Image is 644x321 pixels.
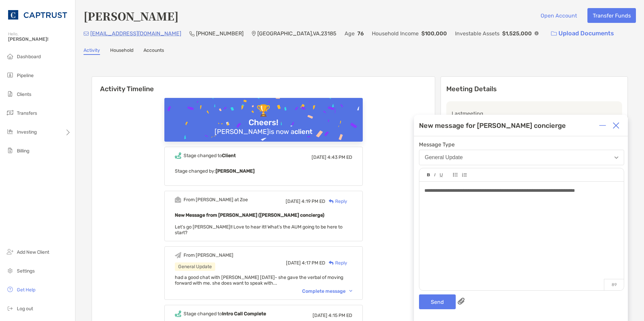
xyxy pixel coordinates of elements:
img: Chevron icon [349,290,352,292]
img: Location Icon [252,31,256,36]
img: Editor control icon [440,173,443,177]
span: Message Type [419,141,624,148]
div: From [PERSON_NAME] at Zoe [184,197,248,203]
p: 89 [604,279,624,290]
img: dashboard icon [6,52,14,60]
img: Confetti [164,98,363,156]
img: Editor control icon [434,173,436,177]
p: Meeting Details [446,85,622,93]
span: Add New Client [17,249,49,255]
p: $1,525,000 [502,29,532,38]
p: Stage changed by: [175,167,352,175]
span: 4:17 PM ED [302,260,325,266]
button: Send [419,294,456,309]
span: [DATE] [286,199,300,204]
button: Open Account [535,8,582,23]
img: Event icon [175,197,181,203]
img: billing icon [6,146,14,154]
div: 🏆 [254,104,273,118]
button: Transfer Funds [587,8,636,23]
img: get-help icon [6,285,14,293]
a: Accounts [143,47,164,55]
img: Event icon [175,152,181,159]
div: Reply [325,259,347,266]
img: Open dropdown arrow [614,156,618,159]
img: investing icon [6,128,14,136]
a: Upload Documents [547,26,618,41]
img: Editor control icon [453,173,458,177]
p: 76 [357,29,364,38]
div: General Update [425,154,463,160]
img: add_new_client icon [6,248,14,256]
img: Reply icon [329,199,334,204]
span: Log out [17,306,33,312]
b: Client [222,153,236,158]
span: Pipeline [17,73,34,78]
img: CAPTRUST Logo [8,3,67,27]
img: Expand or collapse [599,122,606,129]
img: Email Icon [84,32,89,36]
div: Stage changed to [184,311,266,317]
b: client [294,128,313,136]
img: pipeline icon [6,71,14,79]
span: Dashboard [17,54,41,60]
img: Editor control icon [462,173,467,177]
span: 4:19 PM ED [301,199,325,204]
img: Reply icon [329,261,334,265]
span: Settings [17,268,35,274]
img: button icon [551,31,557,36]
div: General Update [175,262,215,271]
p: [GEOGRAPHIC_DATA] , VA , 23185 [257,29,336,38]
b: New Message from [PERSON_NAME] ([PERSON_NAME] concierge) [175,212,324,218]
b: [PERSON_NAME] [216,168,255,174]
a: Household [110,47,133,55]
div: Cheers! [246,118,281,128]
img: Close [613,122,619,129]
a: Activity [84,47,100,55]
span: Let’s go [PERSON_NAME]!! Love to hear it!! What’s the AUM going to be here to start? [175,224,343,236]
h6: Activity Timeline [92,77,435,93]
img: transfers icon [6,109,14,117]
span: Transfers [17,110,37,116]
p: $100,000 [421,29,447,38]
div: [PERSON_NAME] is now a [212,128,315,136]
img: logout icon [6,304,14,312]
button: General Update [419,150,624,165]
img: Event icon [175,311,181,317]
p: Investable Assets [455,29,500,38]
span: [DATE] [312,154,326,160]
img: paperclip attachments [458,298,464,305]
p: Age [345,29,355,38]
img: Phone Icon [189,31,195,36]
span: Clients [17,92,31,97]
img: Event icon [175,252,181,258]
span: [PERSON_NAME]! [8,36,71,42]
div: Stage changed to [184,153,236,158]
div: From [PERSON_NAME] [184,252,233,258]
span: Billing [17,148,29,154]
span: had a good chat with [PERSON_NAME] [DATE]- she gave the verbal of moving forward with me. she doe... [175,275,343,286]
div: Complete message [302,288,352,294]
div: Reply [325,198,347,205]
span: 4:15 PM ED [328,313,352,318]
p: [PHONE_NUMBER] [196,29,244,38]
p: [EMAIL_ADDRESS][DOMAIN_NAME] [90,29,181,38]
p: Household Income [372,29,419,38]
span: Investing [17,129,37,135]
h4: [PERSON_NAME] [84,8,179,24]
span: Get Help [17,287,35,293]
span: [DATE] [286,260,301,266]
img: clients icon [6,90,14,98]
div: New message for [PERSON_NAME] concierge [419,121,566,130]
span: 4:43 PM ED [327,154,352,160]
span: [DATE] [313,313,327,318]
img: settings icon [6,266,14,275]
img: Editor control icon [427,173,430,177]
img: Info Icon [535,31,539,35]
p: Last meeting [452,109,617,118]
b: Intro Call Complete [222,311,266,317]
